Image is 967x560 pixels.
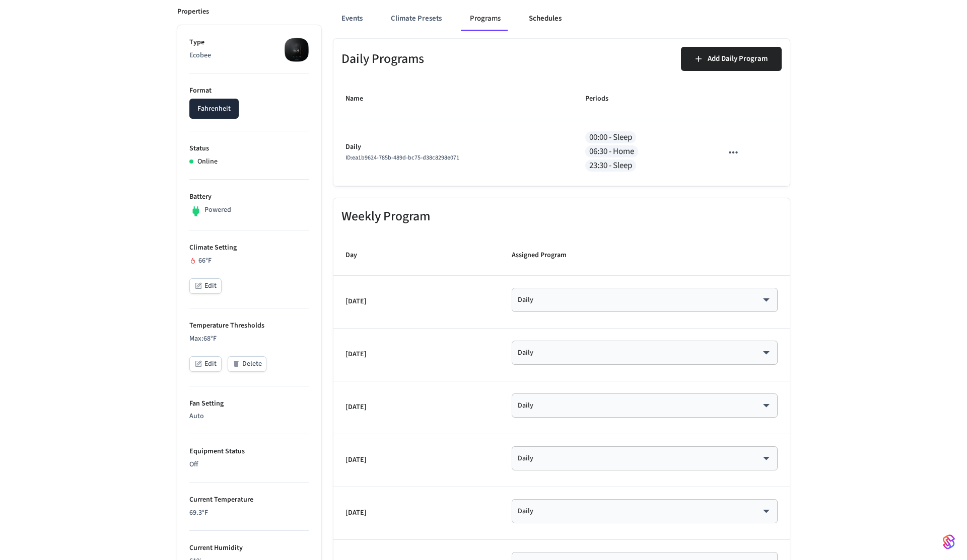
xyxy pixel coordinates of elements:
[189,411,309,422] p: Auto
[189,356,222,372] button: Edit
[500,235,790,276] th: Assigned Program
[341,206,430,227] h6: Weekly Program
[346,349,488,360] p: [DATE]
[462,7,509,31] button: Programs
[585,159,636,172] span: 23:30 - Sleep
[518,295,772,305] div: Daily
[189,278,222,294] button: Edit
[346,455,488,465] p: [DATE]
[197,156,218,167] p: Online
[177,7,209,17] p: Properties
[346,508,488,518] p: [DATE]
[204,205,231,215] p: Powered
[383,7,450,31] button: Climate Presets
[189,37,309,48] p: Type
[189,50,309,61] p: Ecobee
[681,47,782,71] button: Add Daily Program
[333,235,500,276] th: Day
[943,534,955,550] img: SeamLogoGradient.69752ec5.svg
[189,86,309,96] p: Format
[518,401,772,411] div: Daily
[518,453,772,463] div: Daily
[346,153,459,162] span: ID: ea1b9624-785b-489d-bc75-d38c8298e071
[189,334,309,344] p: Max: 68 °F
[518,506,772,516] div: Daily
[189,192,309,202] p: Battery
[585,145,638,158] span: 06:30 - Home
[333,7,371,31] button: Events
[228,356,266,372] button: Delete
[333,79,573,119] th: Name
[189,243,309,253] p: Climate Setting
[346,296,488,307] p: [DATE]
[518,348,772,358] div: Daily
[573,79,711,119] th: Periods
[346,402,488,413] p: [DATE]
[189,143,309,154] p: Status
[585,131,636,144] span: 00:00 - Sleep
[189,543,309,553] p: Current Humidity
[189,446,309,457] p: Equipment Status
[189,459,309,470] p: Off
[189,495,309,505] p: Current Temperature
[189,508,309,518] p: 69.3 °F
[521,7,570,31] button: Schedules
[189,398,309,409] p: Fan Setting
[284,37,309,62] img: ecobee_lite_3
[346,142,561,152] p: Daily
[189,321,309,331] p: Temperature Thresholds
[341,49,424,69] h6: Daily Programs
[189,99,239,119] button: Fahrenheit
[189,256,309,266] div: 66 °F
